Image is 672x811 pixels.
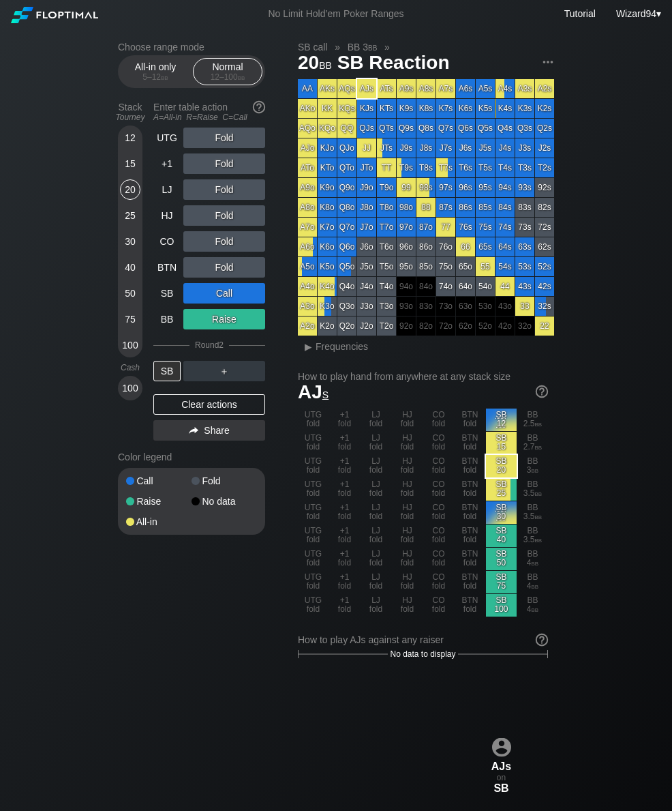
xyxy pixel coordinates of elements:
div: UTG fold [298,548,329,570]
div: BTN fold [455,455,485,477]
div: 94s [495,178,515,197]
div: 99 [397,178,416,197]
div: Q6o [337,237,356,256]
div: KTo [318,158,337,177]
div: Q6s [456,119,475,138]
div: LJ [153,179,181,200]
span: » [328,42,348,53]
div: CO fold [423,432,454,454]
div: +1 fold [329,548,360,570]
div: A4s [495,79,515,98]
div: J8o [357,198,376,217]
div: 84s [495,198,515,217]
div: K2o [318,316,337,336]
span: AJ [298,381,329,402]
div: QTs [377,119,396,138]
div: 100% fold in prior round [436,297,455,316]
div: 98s [416,178,436,197]
div: BB 3.5 [517,501,548,524]
div: Share [153,420,265,441]
div: 100 [120,378,140,398]
span: Wizard94 [616,8,656,19]
div: CO fold [423,478,454,501]
div: 87o [416,218,436,237]
div: 100% fold in prior round [397,297,416,316]
div: UTG [153,128,181,148]
div: Q8o [337,198,356,217]
div: 52s [535,257,554,276]
div: ATo [298,158,317,177]
h2: Choose range mode [118,42,265,53]
div: HJ [153,205,181,226]
div: Q5s [476,119,495,138]
div: K7o [318,218,337,237]
div: CO fold [423,409,454,431]
div: A4o [298,277,317,296]
div: Call [126,476,192,486]
div: UTG fold [298,432,329,454]
div: 15 [120,153,140,174]
span: bb [535,512,543,521]
span: bb [535,488,543,498]
div: SB 15 [486,432,517,454]
div: 53s [515,257,534,276]
div: 100% fold in prior round [495,316,515,336]
div: 75s [476,218,495,237]
div: A=All-in R=Raise C=Call [153,113,265,122]
div: Round 2 [195,340,224,350]
div: Color legend [118,446,265,468]
div: HJ fold [392,501,423,524]
div: BB 3 [517,455,548,477]
div: JJ [357,138,376,158]
div: 76s [456,218,475,237]
div: 50 [120,283,140,304]
div: K4o [318,277,337,296]
div: 74o [436,277,455,296]
div: T5o [377,257,396,276]
div: No data [192,497,257,506]
div: K5o [318,257,337,276]
span: 20 [296,53,334,75]
span: s [322,386,329,401]
div: Clear actions [153,394,265,415]
div: Fold [183,179,265,200]
div: KQs [337,99,356,118]
div: BTN fold [455,525,485,547]
span: bb [368,42,377,53]
div: +1 fold [329,409,360,431]
div: ＋ [183,361,265,381]
div: Q9s [397,119,416,138]
div: 25 [120,205,140,226]
div: 74s [495,218,515,237]
div: AJo [298,138,317,158]
div: BTN fold [455,478,485,501]
div: 100% fold in prior round [397,277,416,296]
div: 83s [515,198,534,217]
div: T2s [535,158,554,177]
div: 66 [456,237,475,256]
div: Stack [112,96,148,128]
div: BTN fold [455,409,485,431]
div: Q2o [337,316,356,336]
div: T9o [377,178,396,197]
div: T9s [397,158,416,177]
div: Q2s [535,119,554,138]
div: 85o [416,257,436,276]
div: A2s [535,79,554,98]
div: CO fold [423,525,454,547]
div: Fold [183,257,265,278]
div: Fold [183,128,265,148]
div: Q3o [337,297,356,316]
div: AQo [298,119,317,138]
div: AKo [298,99,317,118]
div: Fold [183,153,265,174]
div: 62s [535,237,554,256]
span: » [377,42,397,53]
div: 63s [515,237,534,256]
a: Tutorial [564,8,596,19]
div: K8o [318,198,337,217]
div: ▸ [299,338,317,355]
div: J5o [357,257,376,276]
div: 54o [476,277,495,296]
div: K3o [318,297,337,316]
